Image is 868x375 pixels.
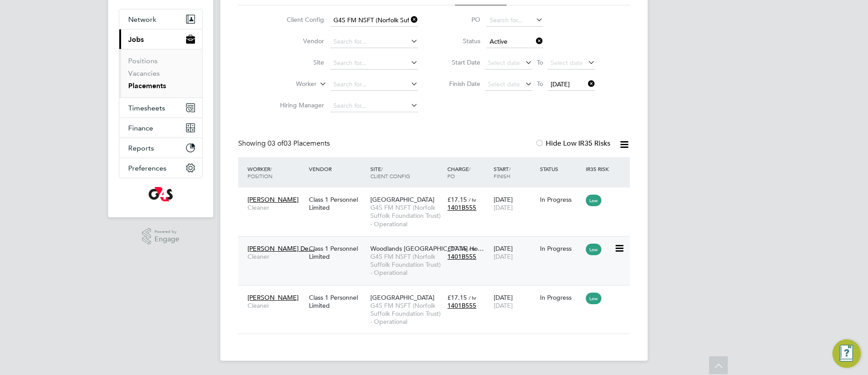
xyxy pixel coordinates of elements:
[307,289,368,314] div: Class 1 Personnel Limited
[447,253,476,261] span: 1401B555
[494,253,513,261] span: [DATE]
[330,14,418,27] input: Search for...
[245,191,630,198] a: [PERSON_NAME]CleanerClass 1 Personnel Limited[GEOGRAPHIC_DATA]G4S FM NSFT (Norfolk Suffolk Founda...
[488,80,520,88] span: Select date
[247,245,315,253] span: [PERSON_NAME] De…
[268,139,330,148] span: 03 Placements
[540,196,582,204] div: In Progress
[247,204,304,212] span: Cleaner
[491,289,538,314] div: [DATE]
[119,29,202,49] button: Jobs
[370,302,443,326] span: G4S FM NSFT (Norfolk Suffolk Foundation Trust) - Operational
[330,57,418,69] input: Search for...
[273,16,324,24] label: Client Config
[307,191,368,216] div: Class 1 Personnel Limited
[245,161,307,184] div: Worker
[119,49,202,98] div: Jobs
[447,196,467,204] span: £17.15
[128,35,144,44] span: Jobs
[370,253,443,277] span: G4S FM NSFT (Norfolk Suffolk Foundation Trust) - Operational
[534,78,546,90] span: To
[273,101,324,109] label: Hiring Manager
[586,293,601,304] span: Low
[370,245,484,253] span: Woodlands [GEOGRAPHIC_DATA] Ho…
[142,228,180,245] a: Powered byEngage
[494,302,513,310] span: [DATE]
[247,196,299,204] span: [PERSON_NAME]
[440,16,480,24] label: PO
[445,161,491,184] div: Charge
[447,245,467,253] span: £17.15
[119,98,202,118] button: Timesheets
[330,100,418,112] input: Search for...
[128,124,153,132] span: Finance
[551,59,583,67] span: Select date
[440,58,480,66] label: Start Date
[540,293,582,302] div: In Progress
[245,289,630,296] a: [PERSON_NAME]CleanerClass 1 Personnel Limited[GEOGRAPHIC_DATA]G4S FM NSFT (Norfolk Suffolk Founda...
[491,161,538,184] div: Start
[440,37,480,45] label: Status
[832,339,861,368] button: Engage Resource Center
[370,293,434,302] span: [GEOGRAPHIC_DATA]
[119,138,202,158] button: Reports
[370,165,410,179] span: / Client Config
[307,240,368,265] div: Class 1 Personnel Limited
[128,57,158,65] a: Positions
[154,228,179,236] span: Powered by
[370,196,434,204] span: [GEOGRAPHIC_DATA]
[469,196,476,203] span: / hr
[247,302,304,310] span: Cleaner
[551,80,570,88] span: [DATE]
[368,161,445,184] div: Site
[494,204,513,212] span: [DATE]
[273,37,324,45] label: Vendor
[128,82,166,90] a: Placements
[307,161,368,177] div: Vendor
[330,36,418,48] input: Search for...
[469,294,476,301] span: / hr
[447,302,476,310] span: 1401B555
[440,80,480,88] label: Finish Date
[469,245,476,252] span: / hr
[494,165,511,179] span: / Finish
[487,36,543,48] input: Select one
[447,204,476,212] span: 1401B555
[268,139,284,148] span: 03 of
[128,15,156,24] span: Network
[273,58,324,66] label: Site
[119,187,203,201] a: Go to home page
[154,236,179,243] span: Engage
[487,14,543,27] input: Search for...
[586,195,601,206] span: Low
[245,240,630,247] a: [PERSON_NAME] De…CleanerClass 1 Personnel LimitedWoodlands [GEOGRAPHIC_DATA] Ho…G4S FM NSFT (Norf...
[535,139,610,148] label: Hide Low IR35 Risks
[265,80,316,89] label: Worker
[119,118,202,138] button: Finance
[128,164,166,172] span: Preferences
[247,293,299,302] span: [PERSON_NAME]
[128,69,160,77] a: Vacancies
[128,144,154,152] span: Reports
[584,161,614,177] div: IR35 Risk
[447,293,467,302] span: £17.15
[534,57,546,68] span: To
[247,253,304,261] span: Cleaner
[370,204,443,228] span: G4S FM NSFT (Norfolk Suffolk Foundation Trust) - Operational
[238,139,332,148] div: Showing
[330,78,418,91] input: Search for...
[488,59,520,67] span: Select date
[247,165,272,179] span: / Position
[491,240,538,265] div: [DATE]
[540,245,582,253] div: In Progress
[538,161,584,177] div: Status
[119,158,202,178] button: Preferences
[119,9,202,29] button: Network
[586,244,601,255] span: Low
[128,104,165,112] span: Timesheets
[149,187,173,201] img: g4s-logo-retina.png
[491,191,538,216] div: [DATE]
[447,165,471,179] span: / PO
